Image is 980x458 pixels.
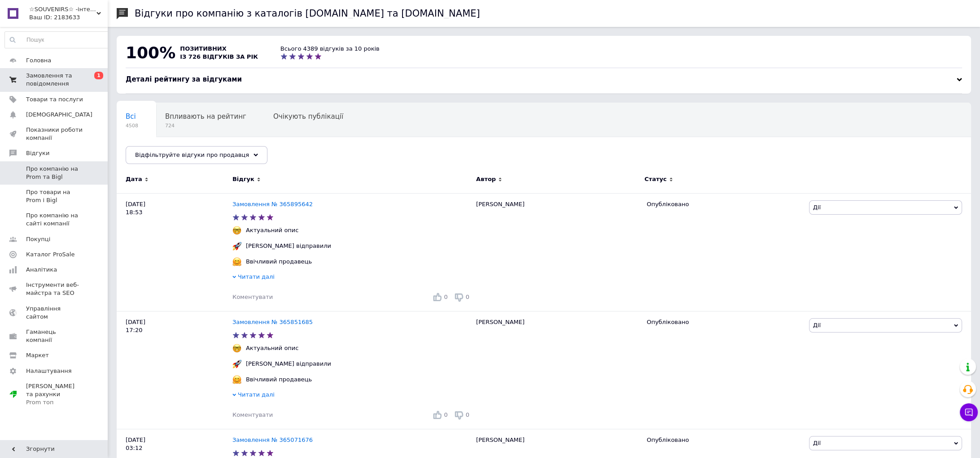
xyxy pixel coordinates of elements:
div: Ввічливий продавець [244,376,314,384]
div: Читати далі [232,273,472,283]
span: Товари та послуги [26,95,83,104]
div: [PERSON_NAME] [472,193,642,311]
img: :rocket: [232,242,241,251]
span: 0 [466,411,469,418]
div: Опубліковано [647,318,802,326]
div: [DATE] 17:20 [117,311,232,429]
span: Маркет [26,351,49,359]
span: Очікують публікації [273,112,343,121]
span: 100% [126,43,175,62]
span: Дії [813,440,821,446]
a: Замовлення № 365071676 [232,436,313,443]
button: Чат з покупцем [960,403,978,421]
span: Відгук [232,175,254,183]
span: Налаштування [26,367,72,375]
div: Читати далі [232,391,472,401]
div: [PERSON_NAME] відправили [244,242,333,250]
span: Головна [26,56,51,65]
span: 0 [444,294,447,300]
span: Відфільтруйте відгуки про продавця [135,151,249,158]
img: :hugging_face: [232,257,241,266]
span: позитивних [180,45,227,52]
span: Про компанію на Prom та Bigl [26,165,83,181]
div: Ваш ID: 2183633 [29,13,108,22]
span: Про компанію на сайті компанії [26,212,83,228]
span: Коментувати [232,294,273,300]
span: Коментувати [232,411,273,418]
span: Дата [126,175,142,183]
span: 0 [466,294,469,300]
span: Читати далі [238,391,275,398]
div: [DATE] 18:53 [117,193,232,311]
span: Статус [644,175,667,183]
span: Аналітика [26,266,57,274]
span: [DEMOGRAPHIC_DATA] [26,111,92,119]
span: Автор [476,175,496,183]
div: [PERSON_NAME] відправили [244,360,333,368]
div: Актуальний опис [244,226,301,234]
span: Показники роботи компанії [26,126,83,142]
span: Всі [126,112,136,121]
span: ☆SOUVENIRS☆ -інтернет-магазин. Прикраси, натуральне каміння, жемчуг, фурнітра. [29,5,96,13]
div: Деталі рейтингу за відгуками [126,75,962,84]
div: Опубліковані без коментаря [117,137,235,171]
img: :hugging_face: [232,375,241,384]
span: Дії [813,204,821,211]
span: Дії [813,322,821,328]
span: [PERSON_NAME] та рахунки [26,382,83,407]
span: Відгуки [26,149,49,157]
span: Впливають на рейтинг [165,112,246,121]
img: :rocket: [232,359,241,368]
span: Опубліковані без комен... [126,147,217,155]
h1: Відгуки про компанію з каталогів [DOMAIN_NAME] та [DOMAIN_NAME] [135,8,480,19]
img: :nerd_face: [232,226,241,235]
div: Опубліковано [647,436,802,444]
div: [PERSON_NAME] [472,311,642,429]
span: Деталі рейтингу за відгуками [126,75,242,83]
span: 1 [94,72,103,79]
span: Гаманець компанії [26,328,83,344]
span: Управління сайтом [26,305,83,321]
a: Замовлення № 365851685 [232,319,313,325]
span: Покупці [26,235,50,243]
a: Замовлення № 365895642 [232,201,313,207]
span: 4508 [126,122,138,129]
span: Каталог ProSale [26,251,74,259]
div: Опубліковано [647,200,802,208]
div: Актуальний опис [244,344,301,352]
div: Коментувати [232,411,273,419]
span: Інструменти веб-майстра та SEO [26,281,83,297]
span: Читати далі [238,273,275,280]
div: Всього 4389 відгуків за 10 років [280,45,380,53]
span: Про товари на Prom і Bigl [26,188,83,204]
input: Пошук [5,32,114,48]
div: Коментувати [232,293,273,301]
span: 0 [444,411,447,418]
span: Замовлення та повідомлення [26,72,83,88]
div: Prom топ [26,398,83,406]
div: Ввічливий продавець [244,258,314,266]
span: 724 [165,122,246,129]
img: :nerd_face: [232,344,241,353]
span: із 726 відгуків за рік [180,53,258,60]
